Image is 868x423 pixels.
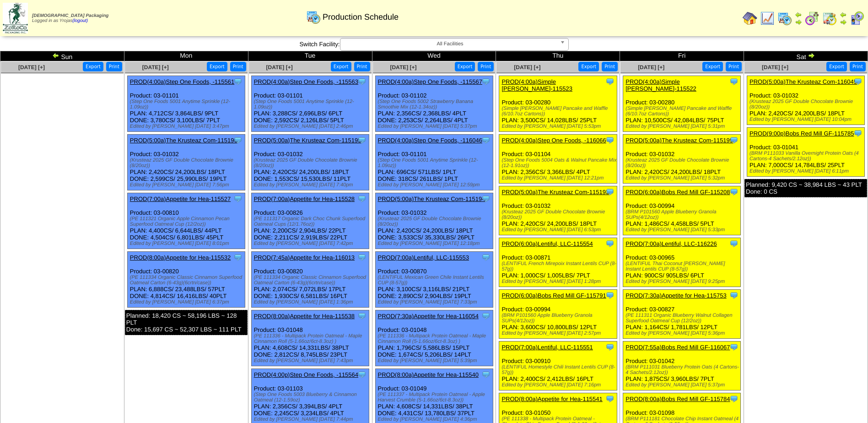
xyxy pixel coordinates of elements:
[375,252,493,308] div: Product: 03-00870 PLAN: 3,100CS / 3,116LBS / 21PLT DONE: 2,890CS / 2,904LBS / 19PLT
[481,136,491,145] img: Tooltip
[390,64,416,70] a: [DATE] [+]
[501,313,616,324] div: (BRM P101560 Apple Blueberry Granola SUPs(4/12oz))
[378,299,493,305] div: Edited by [PERSON_NAME] [DATE] 7:33pm
[625,157,740,168] div: (Krusteaz 2025 GF Double Chocolate Brownie (8/20oz))
[127,135,245,190] div: Product: 03-01032 PLAN: 2,420CS / 24,200LBS / 18PLT DONE: 2,599CS / 25,990LBS / 19PLT
[623,342,741,390] div: Product: 03-01042 PLAN: 1,875CS / 3,960LBS / 7PLT
[602,62,618,71] button: Print
[378,371,479,378] a: PROD(8:00a)Appetite for Hea-115540
[254,371,358,378] a: PROD(4:00p)Step One Foods, -115564
[372,51,496,61] td: Wed
[478,62,494,71] button: Print
[254,254,355,261] a: PROD(7:45a)Appetite for Hea-116013
[306,10,321,24] img: calendarprod.gif
[344,38,556,49] span: All Facilities
[251,76,369,132] div: Product: 03-01101 PLAN: 3,288CS / 2,696LBS / 6PLT DONE: 2,592CS / 2,126LBS / 5PLT
[625,364,740,375] div: (BRM P111031 Blueberry Protein Oats (4 Cartons-4 Sachets/2.12oz))
[130,195,231,202] a: PROD(7:00a)Appetite for Hea-115527
[378,417,493,422] div: Edited by [PERSON_NAME] [DATE] 4:36pm
[625,240,717,247] a: PROD(7:00a)Lentiful, LLC-116226
[378,99,493,110] div: (Step One Foods 5002 Strawberry Banana Smoothie Mix (12-1.34oz))
[18,64,45,70] a: [DATE] [+]
[142,64,169,70] a: [DATE] [+]
[266,64,293,70] a: [DATE] [+]
[726,62,742,71] button: Print
[354,62,370,71] button: Print
[254,299,369,305] div: Edited by [PERSON_NAME] [DATE] 1:36pm
[254,275,369,286] div: (PE 111334 Organic Classic Cinnamon Superfood Oatmeal Carton (6-43g)(6crtn/case))
[501,261,616,272] div: (LENTIFUL French Mirepoix Instant Lentils CUP (8-57g))
[130,241,245,246] div: Edited by [PERSON_NAME] [DATE] 8:01pm
[130,182,245,188] div: Edited by [PERSON_NAME] [DATE] 7:56pm
[605,77,615,86] img: Tooltip
[375,135,493,190] div: Product: 03-01101 PLAN: 696CS / 571LBS / 1PLT DONE: 318CS / 261LBS / 1PLT
[744,179,867,197] div: Planned: 9,420 CS ~ 38,984 LBS ~ 43 PLT Done: 0 CS
[323,12,399,22] span: Production Schedule
[625,227,740,233] div: Edited by [PERSON_NAME] [DATE] 5:33pm
[32,13,108,18] span: [DEMOGRAPHIC_DATA] Packaging
[729,291,739,300] img: Tooltip
[501,331,616,336] div: Edited by [PERSON_NAME] [DATE] 2:57pm
[106,62,122,71] button: Print
[850,62,866,71] button: Print
[501,279,616,284] div: Edited by [PERSON_NAME] [DATE] 1:28pm
[378,124,493,129] div: Edited by [PERSON_NAME] [DATE] 5:37pm
[455,62,475,71] button: Export
[499,135,617,184] div: Product: 03-01104 PLAN: 2,356CS / 3,366LBS / 4PLT
[254,216,369,227] div: (PE 111317 Organic Dark Choc Chunk Superfood Oatmeal Cups (12/1.76oz))
[375,193,493,249] div: Product: 03-01032 PLAN: 2,420CS / 24,200LBS / 18PLT DONE: 3,533CS / 35,330LBS / 26PLT
[481,77,491,86] img: Tooltip
[501,78,572,92] a: PROD(4:00a)Simple [PERSON_NAME]-115523
[378,182,493,188] div: Edited by [PERSON_NAME] [DATE] 12:59pm
[625,175,740,181] div: Edited by [PERSON_NAME] [DATE] 5:32pm
[850,11,864,26] img: calendarcustomer.gif
[378,275,493,286] div: (LENTIFUL Mexican Green Chile Instant Lentils CUP (8-57g))
[501,240,593,247] a: PROD(6:00a)Lentiful, LLC-115554
[83,62,103,71] button: Export
[233,136,243,145] img: Tooltip
[749,130,854,137] a: PROD(9:00p)Bobs Red Mill GF-115785
[207,62,227,71] button: Export
[499,238,617,287] div: Product: 03-00871 PLAN: 1,000CS / 1,005LBS / 7PLT
[623,76,741,132] div: Product: 03-00280 PLAN: 10,500CS / 42,084LBS / 75PLT
[744,51,868,61] td: Sat
[625,331,740,336] div: Edited by [PERSON_NAME] [DATE] 5:36pm
[233,253,243,262] img: Tooltip
[72,18,88,23] a: (logout)
[853,129,863,138] img: Tooltip
[378,216,493,227] div: (Krusteaz 2025 GF Double Chocolate Brownie (8/20oz))
[501,227,616,233] div: Edited by [PERSON_NAME] [DATE] 6:53pm
[378,358,493,363] div: Edited by [PERSON_NAME] [DATE] 5:39pm
[378,254,469,261] a: PROD(7:00a)Lentiful, LLC-115553
[625,382,740,388] div: Edited by [PERSON_NAME] [DATE] 5:37pm
[357,311,367,320] img: Tooltip
[501,124,616,129] div: Edited by [PERSON_NAME] [DATE] 5:53pm
[130,137,237,144] a: PROD(5:00a)The Krusteaz Com-115196
[514,64,540,70] span: [DATE] [+]
[378,333,493,344] div: (PE 111336 - Multipack Protein Oatmeal - Maple Cinnamon Roll (5-1.66oz/6ct-8.3oz) )
[749,151,864,162] div: (BRM P111033 Vanilla Overnight Protein Oats (4 Cartons-4 Sachets/2.12oz))
[749,99,864,110] div: (Krusteaz 2025 GF Double Chocolate Brownie (8/20oz))
[625,292,726,299] a: PROD(7:30a)Appetite for Hea-115753
[625,313,740,324] div: (PE 111311 Organic Blueberry Walnut Collagen Superfood Oatmeal Cup (12/2oz))
[501,137,606,144] a: PROD(4:00a)Step One Foods, -116066
[499,186,617,235] div: Product: 03-01032 PLAN: 2,420CS / 24,200LBS / 18PLT
[499,342,617,390] div: Product: 03-00910 PLAN: 2,400CS / 2,412LBS / 16PLT
[625,209,740,220] div: (BRM P101560 Apple Blueberry Granola SUPs(4/12oz))
[605,291,615,300] img: Tooltip
[130,78,234,85] a: PROD(4:00a)Step One Foods, -115561
[501,292,606,299] a: PROD(6:00a)Bobs Red Mill GF-115791
[130,216,245,227] div: (PE 111321 Organic Apple Cinnamon Pecan Superfood Oatmeal Cup (12/2oz))
[124,51,248,61] td: Mon
[743,11,757,26] img: home.gif
[605,136,615,145] img: Tooltip
[125,310,248,335] div: Planned: 18,420 CS ~ 58,196 LBS ~ 128 PLT Done: 15,697 CS ~ 52,307 LBS ~ 111 PLT
[501,364,616,375] div: (LENTIFUL Homestyle Chili Instant Lentils CUP (8-57g))
[378,392,493,403] div: (PE 111337 - Multipack Protein Oatmeal - Apple Harvest Crumble (5-1.66oz/6ct-8.3oz))
[378,313,479,320] a: PROD(7:30a)Appetite for Hea-116054
[638,64,664,70] a: [DATE] [+]
[248,51,372,61] td: Tue
[623,135,741,184] div: Product: 03-01032 PLAN: 2,420CS / 24,200LBS / 18PLT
